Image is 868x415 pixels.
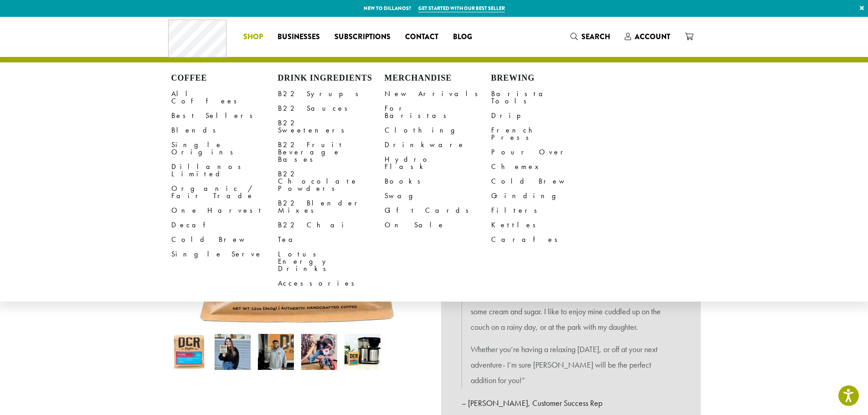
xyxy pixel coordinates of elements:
[171,73,278,83] h4: Coffee
[491,232,598,247] a: Carafes
[385,138,491,152] a: Drinkware
[278,276,385,291] a: Accessories
[171,181,278,203] a: Organic / Fair Trade
[491,218,598,232] a: Kettles
[236,30,270,44] a: Shop
[491,87,598,108] a: Barista Tools
[385,123,491,138] a: Clothing
[491,189,598,203] a: Grinding
[581,31,610,42] span: Search
[491,174,598,189] a: Cold Brew
[171,108,278,123] a: Best Sellers
[385,189,491,203] a: Swag
[385,218,491,232] a: On Sale
[278,101,385,116] a: B22 Sauces
[278,247,385,276] a: Lotus Energy Drinks
[171,334,207,370] img: Dillons
[278,87,385,101] a: B22 Syrups
[171,247,278,261] a: Single Serve
[563,29,617,44] a: Search
[385,203,491,218] a: Gift Cards
[385,101,491,123] a: For Baristas
[258,334,294,370] img: Dillons - Image 3
[171,232,278,247] a: Cold Brew
[278,232,385,247] a: Tea
[462,395,680,411] p: – [PERSON_NAME], Customer Success Rep
[171,123,278,138] a: Blends
[344,334,380,370] img: Dillons - Image 5
[385,73,491,83] h4: Merchandise
[385,174,491,189] a: Books
[278,116,385,138] a: B22 Sweeteners
[215,334,251,370] img: Dillons - Image 2
[171,138,278,159] a: Single Origins
[453,31,472,43] span: Blog
[278,196,385,218] a: B22 Blender Mixes
[171,159,278,181] a: Dillanos Limited
[243,31,263,43] span: Shop
[171,87,278,108] a: All Coffees
[278,73,385,83] h4: Drink Ingredients
[491,159,598,174] a: Chemex
[418,5,505,12] a: Get started with our best seller
[385,87,491,101] a: New Arrivals
[334,31,390,43] span: Subscriptions
[301,334,337,370] img: David Morris picks Dillons for 2021
[471,342,671,388] p: Whether you’re having a relaxing [DATE], or off at your next adventure- I’m sure [PERSON_NAME] wi...
[491,108,598,123] a: Drip
[405,31,438,43] span: Contact
[385,152,491,174] a: Hydro Flask
[171,218,278,232] a: Decaf
[491,73,598,83] h4: Brewing
[491,203,598,218] a: Filters
[171,203,278,218] a: One Harvest
[491,145,598,159] a: Pour Over
[278,218,385,232] a: B22 Chai
[277,31,320,43] span: Businesses
[635,31,670,42] span: Account
[278,167,385,196] a: B22 Chocolate Powders
[278,138,385,167] a: B22 Fruit Beverage Bases
[491,123,598,145] a: French Press
[471,273,671,334] p: “[PERSON_NAME] is like a consistent friend- it’s ALWAYS good. Its smooth profile is perfect by it...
